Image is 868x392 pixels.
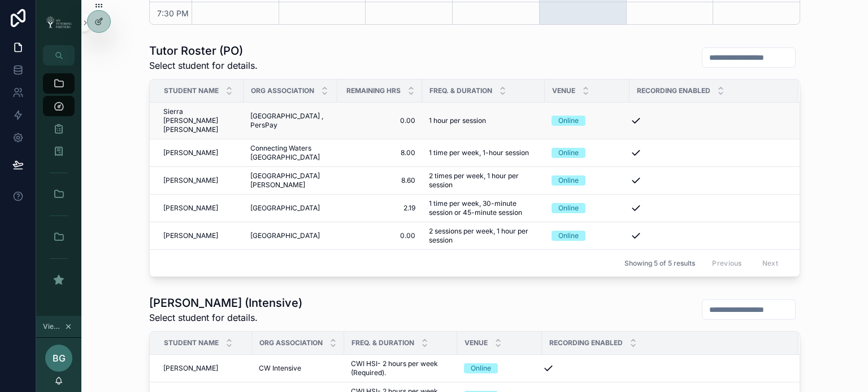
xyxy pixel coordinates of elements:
a: Online [552,231,623,241]
span: 1 hour per session [429,116,486,125]
a: Online [552,116,623,126]
span: Org Association [259,338,323,347]
h1: Tutor Roster (PO) [149,43,258,59]
span: [PERSON_NAME] [163,231,218,240]
span: Select student for details. [149,59,258,72]
span: Viewing as Bill [43,322,62,331]
div: scrollable content [36,65,81,305]
span: Recording Enabled [549,338,623,347]
span: Student Name [164,86,219,95]
span: Recording Enabled [637,86,710,95]
a: CW Intensive [259,364,337,373]
a: 2.19 [344,204,415,213]
span: Showing 5 of 5 results [624,259,695,268]
span: Freq. & Duration [429,86,492,95]
span: 7:30 PM [154,8,192,18]
div: Online [558,175,579,186]
span: [PERSON_NAME] [163,176,218,185]
a: [GEOGRAPHIC_DATA] , PersPay [250,112,331,130]
span: Student Name [164,338,219,347]
span: [PERSON_NAME] [163,204,218,213]
a: [PERSON_NAME] [163,204,237,213]
span: 1 time per week, 1-hour session [429,148,529,157]
span: [GEOGRAPHIC_DATA] [250,204,320,213]
a: 0.00 [344,116,415,125]
span: [GEOGRAPHIC_DATA] [250,231,320,240]
a: 2 sessions per week, 1 hour per session [429,227,538,245]
a: [GEOGRAPHIC_DATA][PERSON_NAME] [250,171,331,190]
a: 8.60 [344,176,415,185]
div: Online [558,116,579,126]
span: Venue [465,338,488,347]
span: [PERSON_NAME] [163,364,218,373]
img: App logo [43,15,75,30]
a: Online [464,363,535,373]
a: 1 time per week, 30-minute session or 45-minute session [429,199,538,217]
div: Online [558,231,579,241]
div: Online [471,363,491,373]
a: Sierra [PERSON_NAME] [PERSON_NAME] [163,107,237,134]
span: BG [53,351,66,365]
a: Online [552,203,623,213]
span: Remaining Hrs [346,86,401,95]
a: 1 time per week, 1-hour session [429,148,538,157]
a: CWI HSI- 2 hours per week (Required). [351,359,450,377]
a: 1 hour per session [429,116,538,125]
a: Online [552,175,623,186]
a: Online [552,148,623,158]
a: [GEOGRAPHIC_DATA] [250,231,331,240]
span: [PERSON_NAME] [163,148,218,157]
span: Venue [552,86,575,95]
span: Select student for details. [149,311,302,324]
div: Online [558,203,579,213]
span: Org Association [251,86,314,95]
a: [PERSON_NAME] [163,176,237,185]
a: 8.00 [344,148,415,157]
a: [PERSON_NAME] [163,364,245,373]
a: Connecting Waters [GEOGRAPHIC_DATA] [250,144,331,162]
a: [PERSON_NAME] [163,148,237,157]
h1: [PERSON_NAME] (Intensive) [149,295,302,311]
a: [PERSON_NAME] [163,231,237,240]
span: CW Intensive [259,364,301,373]
div: Online [558,148,579,158]
a: 0.00 [344,231,415,240]
a: [GEOGRAPHIC_DATA] [250,204,331,213]
a: 2 times per week, 1 hour per session [429,171,538,190]
span: Freq. & Duration [351,338,414,347]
